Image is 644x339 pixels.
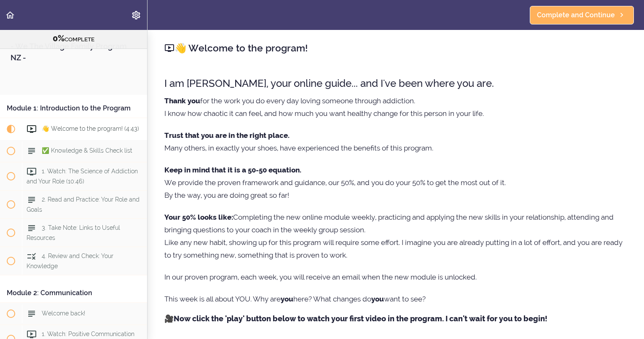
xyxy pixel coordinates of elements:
[164,213,233,221] strong: Your 50% looks like:
[164,271,627,283] p: In our proven program, each week, you will receive an email when the new module is unlocked.
[42,310,85,317] span: Welcome back!
[53,33,64,43] span: 0%
[164,94,627,120] p: for the work you do every day loving someone through addiction. I know how chaotic it can feel, a...
[164,131,290,140] strong: Trust that you are in the right place.
[27,196,140,213] span: 2. Read and Practice: Your Role and Goals
[27,253,113,269] span: 4. Review and Check: Your Knowledge
[27,224,120,241] span: 3. Take Note: Links to Useful Resources
[131,10,141,20] svg: Settings Menu
[164,166,301,174] strong: Keep in mind that it is a 50-50 equation.
[164,97,200,105] strong: Thank you
[164,76,627,90] h3: I am [PERSON_NAME], your online guide... and I've been where you are.
[11,33,137,44] div: COMPLETE
[164,315,627,323] h4: 🎥
[371,295,384,303] strong: you
[164,211,627,261] p: Completing the new online module weekly, practicing and applying the new skills in your relations...
[164,129,627,154] p: Many others, in exactly your shoes, have experienced the benefits of this program.
[5,10,15,20] svg: Back to course curriculum
[164,41,627,55] h2: 👋 Welcome to the program!
[281,295,293,303] strong: you
[42,147,132,154] span: ✅ Knowledge & Skills Check list
[174,314,547,323] strong: Now click the 'play' button below to watch your first video in the program. I can't wait for you ...
[537,10,615,20] span: Complete and Continue
[27,168,138,184] span: 1. Watch: The Science of Addiction and Your Role (10:46)
[530,6,634,24] a: Complete and Continue
[164,164,627,202] p: We provide the proven framework and guidance, our 50%, and you do your 50% to get the most out of...
[164,293,627,305] p: This week is all about YOU. Why are here? What changes do want to see?
[42,125,139,132] span: 👋 Welcome to the program! (4:43)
